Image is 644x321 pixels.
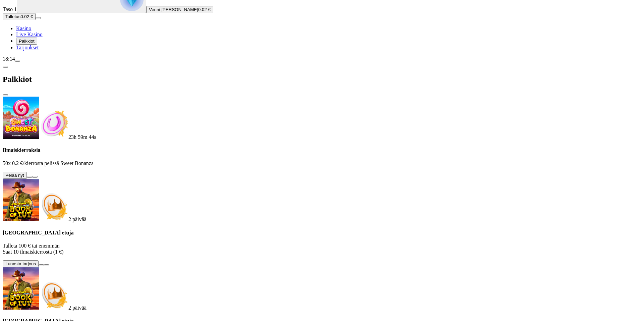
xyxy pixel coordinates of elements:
[5,14,20,19] span: Talletus
[5,261,36,266] span: Lunasta tarjous
[68,216,87,222] span: countdown
[16,38,37,45] button: reward iconPalkkiot
[3,56,15,62] span: 18:14
[39,109,68,139] img: Freespins bonus icon
[3,172,27,179] button: Pelaa nyt
[198,7,211,12] span: 0.02 €
[16,45,39,50] a: gift-inverted iconTarjoukset
[3,66,8,68] button: chevron-left icon
[3,75,641,84] h2: Palkkiot
[5,173,24,178] span: Pelaa nyt
[19,39,35,44] span: Palkkiot
[68,134,96,140] span: countdown
[36,17,41,19] button: menu
[16,25,31,31] a: diamond iconKasino
[149,7,198,12] span: Venni [PERSON_NAME]
[16,32,43,37] a: poker-chip iconLive Kasino
[3,97,39,139] img: Sweet Bonanza
[3,243,641,255] p: Talleta 100 € tai enemmän Saat 10 ilmaiskierrosta (1 €)
[16,32,43,37] span: Live Kasino
[3,6,17,12] span: Taso 1
[3,267,39,310] img: John Hunter and the Book of Tut
[32,176,38,178] button: info
[16,25,31,31] span: Kasino
[3,13,36,20] button: Talletusplus icon0.02 €
[3,160,641,166] p: 50x 0.2 €/kierrosta pelissä Sweet Bonanza
[3,230,641,236] h4: [GEOGRAPHIC_DATA] etuja
[39,192,68,221] img: Deposit bonus icon
[20,14,33,19] span: 0.02 €
[3,260,39,267] button: Lunasta tarjous
[68,305,87,311] span: countdown
[16,45,39,50] span: Tarjoukset
[44,264,49,266] button: info
[3,147,641,153] h4: Ilmaiskierroksia
[3,94,8,96] button: close
[39,280,68,310] img: Deposit bonus icon
[3,179,39,221] img: John Hunter and the Book of Tut
[15,60,20,62] button: menu
[146,6,213,13] button: Venni [PERSON_NAME]0.02 €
